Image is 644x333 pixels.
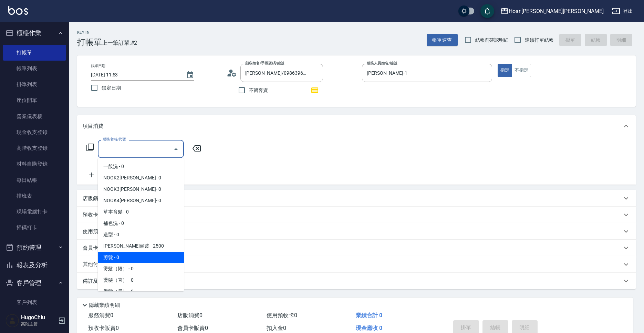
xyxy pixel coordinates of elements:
[88,325,119,331] span: 預收卡販賣 0
[98,240,184,252] span: [PERSON_NAME]頭皮 - 2500
[3,256,66,274] button: 報表及分析
[8,6,28,15] img: Logo
[3,124,66,140] a: 現金收支登錄
[267,325,286,331] span: 扣入金 0
[98,184,184,195] span: NOOK3[PERSON_NAME]- 0
[98,206,184,218] span: 草本育髮 - 0
[77,190,636,207] div: 店販銷售
[91,69,179,81] input: YYYY/MM/DD hh:mm
[98,229,184,240] span: 造型 - 0
[498,64,512,77] button: 指定
[249,87,268,94] span: 不留客資
[83,244,108,252] p: 會員卡銷售
[498,4,606,18] button: Hoar [PERSON_NAME][PERSON_NAME]
[3,61,66,76] a: 帳單列表
[3,92,66,108] a: 座位開單
[3,156,66,172] a: 材料自購登錄
[3,220,66,236] a: 掃碼打卡
[83,195,103,202] p: 店販銷售
[245,61,284,66] label: 顧客姓名/手機號碼/編號
[77,223,636,240] div: 使用預收卡
[98,161,184,172] span: 一般洗 - 0
[77,256,636,273] div: 其他付款方式入金可用餘額: 0
[177,312,202,319] span: 店販消費 0
[77,115,636,137] div: 項目消費
[98,252,184,263] span: 剪髮 - 0
[182,67,198,83] button: Choose date, selected date is 2025-10-05
[3,140,66,156] a: 高階收支登錄
[367,61,397,66] label: 服務人員姓名/編號
[3,24,66,42] button: 櫃檯作業
[98,195,184,206] span: NOOK4[PERSON_NAME]- 0
[3,274,66,292] button: 客戶管理
[77,240,636,256] div: 會員卡銷售
[6,314,19,327] img: Person
[512,64,531,77] button: 不指定
[77,207,636,223] div: 預收卡販賣
[509,7,604,15] div: Hoar [PERSON_NAME][PERSON_NAME]
[89,302,120,309] p: 隱藏業績明細
[170,144,181,155] button: Close
[98,172,184,184] span: NOOK2[PERSON_NAME]- 0
[98,274,184,286] span: 燙髮（直） - 0
[98,286,184,297] span: 燙髮（局） - 0
[356,325,382,331] span: 現金應收 0
[83,278,108,285] p: 備註及來源
[3,45,66,61] a: 打帳單
[427,34,458,46] button: 帳單速查
[83,228,108,235] p: 使用預收卡
[475,37,509,44] span: 結帳前確認明細
[3,108,66,124] a: 營業儀表板
[98,218,184,229] span: 補色洗 - 0
[103,137,126,142] label: 服務名稱/代號
[480,4,494,18] button: save
[177,325,208,331] span: 會員卡販賣 0
[525,37,554,44] span: 連續打單結帳
[3,294,66,310] a: 客戶列表
[267,312,297,319] span: 使用預收卡 0
[3,172,66,188] a: 每日結帳
[3,188,66,204] a: 排班表
[77,30,102,35] h2: Key In
[77,273,636,289] div: 備註及來源
[609,5,636,18] button: 登出
[21,314,56,321] h5: HugoChiu
[3,239,66,257] button: 預約管理
[88,312,113,319] span: 服務消費 0
[83,123,103,130] p: 項目消費
[356,312,382,319] span: 業績合計 0
[3,76,66,92] a: 掛單列表
[102,84,121,92] span: 鎖定日期
[91,63,105,69] label: 帳單日期
[102,39,137,47] span: 上一筆訂單:#2
[83,261,146,268] p: 其他付款方式
[83,211,108,219] p: 預收卡販賣
[21,321,56,327] p: 高階主管
[77,38,102,47] h3: 打帳單
[98,263,184,274] span: 燙髮（捲） - 0
[3,204,66,220] a: 現場電腦打卡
